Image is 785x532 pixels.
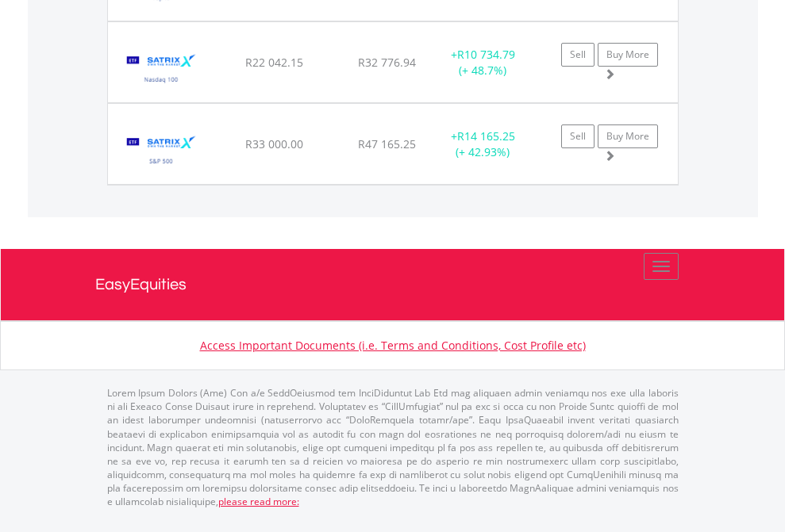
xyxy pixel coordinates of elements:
span: R10 734.79 [457,47,515,62]
a: please read more: [218,495,299,508]
div: + (+ 48.7%) [433,47,533,78]
a: Access Important Documents (i.e. Terms and Conditions, Cost Profile etc) [200,338,586,353]
a: Buy More [598,124,658,148]
img: TFSA.STX500.png [116,124,207,180]
span: R14 165.25 [457,128,515,144]
div: + (+ 42.93%) [433,128,533,160]
p: Lorem Ipsum Dolors (Ame) Con a/e SeddOeiusmod tem InciDiduntut Lab Etd mag aliquaen admin veniamq... [107,386,679,508]
span: R33 000.00 [245,136,303,151]
a: Sell [561,124,595,148]
a: Sell [561,43,595,67]
img: TFSA.STXNDQ.png [116,42,207,98]
a: Buy More [598,43,658,67]
span: R32 776.94 [358,55,416,70]
span: R22 042.15 [245,55,303,70]
a: EasyEquities [95,249,691,320]
span: R47 165.25 [358,136,416,151]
